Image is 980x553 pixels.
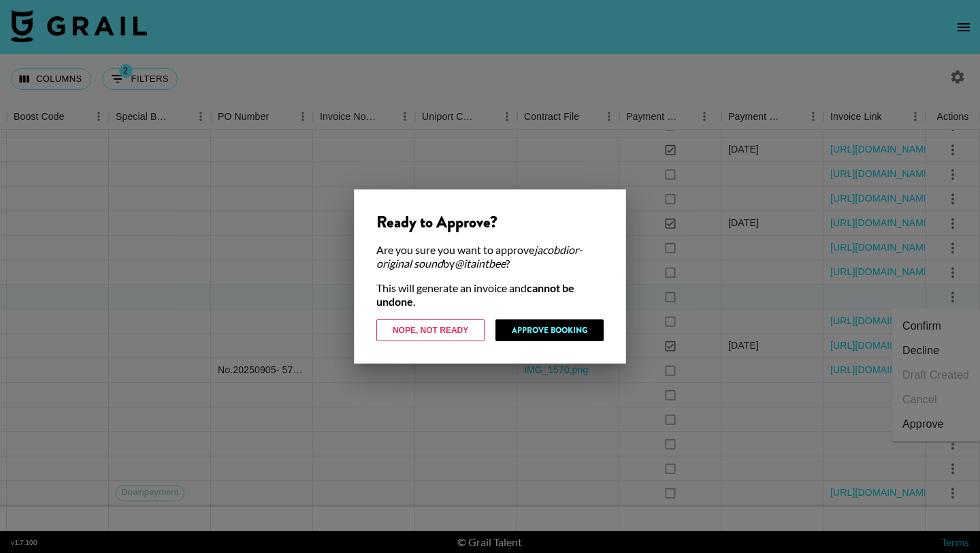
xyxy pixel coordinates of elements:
div: This will generate an invoice and . [376,281,604,309]
div: Are you sure you want to approve by ? [376,243,604,270]
em: @ itaintbee [455,257,506,270]
em: jacobdior- original sound [376,243,583,270]
strong: cannot be undone [376,281,574,308]
button: Approve Booking [495,319,604,341]
div: Ready to Approve? [376,212,604,232]
button: Nope, Not Ready [376,319,485,341]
